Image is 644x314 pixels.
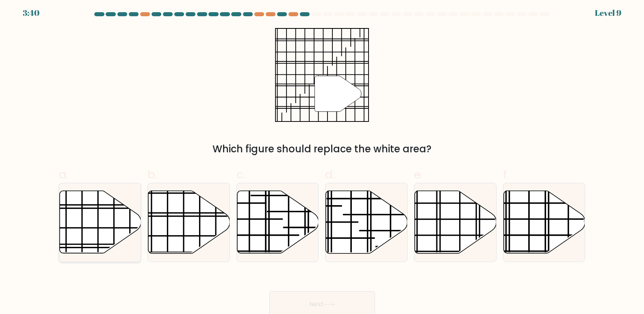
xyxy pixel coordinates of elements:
[325,167,335,182] span: d.
[64,142,581,156] div: Which figure should replace the white area?
[236,167,245,182] span: c.
[23,7,39,19] div: 3:40
[595,7,621,19] div: Level 9
[414,167,423,182] span: e.
[59,167,69,182] span: a.
[314,76,361,112] g: "
[147,167,157,182] span: b.
[503,167,509,182] span: f.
